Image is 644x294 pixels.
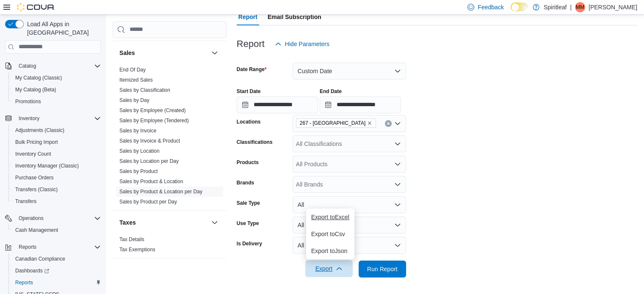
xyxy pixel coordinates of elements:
[359,261,406,278] button: Run Report
[8,96,104,107] button: Promotions
[15,213,101,223] span: Operations
[12,184,101,195] span: Transfers (Classic)
[119,49,208,57] button: Sales
[306,209,354,225] button: Export toExcel
[237,159,259,166] label: Products
[237,88,261,95] label: Start Date
[237,139,273,146] label: Classifications
[119,168,158,175] span: Sales by Product
[210,48,220,58] button: Sales
[367,265,398,273] span: Run Report
[113,234,227,258] div: Taxes
[15,174,54,181] span: Purchase Orders
[19,115,39,122] span: Inventory
[8,195,104,207] button: Transfers
[15,198,36,205] span: Transfers
[12,266,53,276] a: Dashboards
[237,240,262,247] label: Is Delivery
[19,63,36,69] span: Catalog
[12,173,57,183] a: Purchase Orders
[15,242,40,252] button: Reports
[15,139,58,146] span: Bulk Pricing Import
[15,227,58,234] span: Cash Management
[8,84,104,96] button: My Catalog (Beta)
[394,140,401,147] button: Open list of options
[15,74,62,81] span: My Catalog (Classic)
[119,77,153,83] a: Itemized Sales
[12,254,69,264] a: Canadian Compliance
[8,72,104,84] button: My Catalog (Classic)
[119,218,136,227] h3: Taxes
[119,118,189,124] a: Sales by Employee (Tendered)
[306,242,354,259] button: Export toJson
[237,200,260,206] label: Sale Type
[119,198,177,205] span: Sales by Product per Day
[8,160,104,172] button: Inventory Manager (Classic)
[119,236,144,243] span: Tax Details
[12,73,101,83] span: My Catalog (Classic)
[8,253,104,265] button: Canadian Compliance
[293,196,406,213] button: All
[8,265,104,277] a: Dashboards
[511,11,511,12] span: Dark Mode
[12,254,101,264] span: Canadian Compliance
[15,162,79,169] span: Inventory Manager (Classic)
[15,127,64,134] span: Adjustments (Classic)
[300,119,365,127] span: 267 - [GEOGRAPHIC_DATA]
[119,158,179,165] span: Sales by Location per Day
[119,138,180,144] a: Sales by Invoice & Product
[12,184,61,195] a: Transfers (Classic)
[320,96,401,113] input: Press the down key to open a popover containing a calendar.
[8,224,104,236] button: Cash Management
[237,179,254,186] label: Brands
[2,113,104,124] button: Inventory
[271,36,333,52] button: Hide Parameters
[2,241,104,253] button: Reports
[15,242,101,252] span: Reports
[119,236,144,242] a: Tax Details
[237,39,265,49] h3: Report
[237,96,318,113] input: Press the down key to open a popover containing a calendar.
[119,246,155,253] span: Tax Exemptions
[119,128,156,134] a: Sales by Invoice
[237,66,267,73] label: Date Range
[12,225,101,235] span: Cash Management
[15,151,51,157] span: Inventory Count
[306,225,354,242] button: Export toCsv
[119,178,183,185] span: Sales by Product & Location
[119,87,170,93] span: Sales by Classification
[2,60,104,72] button: Catalog
[478,3,503,11] span: Feedback
[589,2,637,12] p: [PERSON_NAME]
[311,231,349,237] span: Export to Csv
[285,40,329,48] span: Hide Parameters
[15,86,56,93] span: My Catalog (Beta)
[12,161,101,171] span: Inventory Manager (Classic)
[394,181,401,188] button: Open list of options
[544,2,567,12] p: Spiritleaf
[19,215,44,222] span: Operations
[119,66,146,73] span: End Of Day
[8,124,104,136] button: Adjustments (Classic)
[119,179,183,184] a: Sales by Product & Location
[12,278,36,288] a: Reports
[119,97,149,103] a: Sales by Day
[296,118,376,128] span: 267 - Cold Lake
[119,188,202,195] span: Sales by Product & Location per Day
[119,158,179,164] a: Sales by Location per Day
[237,118,261,125] label: Locations
[12,196,40,206] a: Transfers
[15,267,49,274] span: Dashboards
[575,2,585,12] div: Melissa M
[12,278,101,288] span: Reports
[119,247,155,253] a: Tax Exemptions
[12,125,101,135] span: Adjustments (Classic)
[19,244,36,250] span: Reports
[119,107,186,114] span: Sales by Employee (Created)
[310,260,348,277] span: Export
[311,214,349,220] span: Export to Excel
[8,184,104,195] button: Transfers (Classic)
[367,121,372,126] button: Remove 267 - Cold Lake from selection in this group
[119,107,186,113] a: Sales by Employee (Created)
[293,63,406,80] button: Custom Date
